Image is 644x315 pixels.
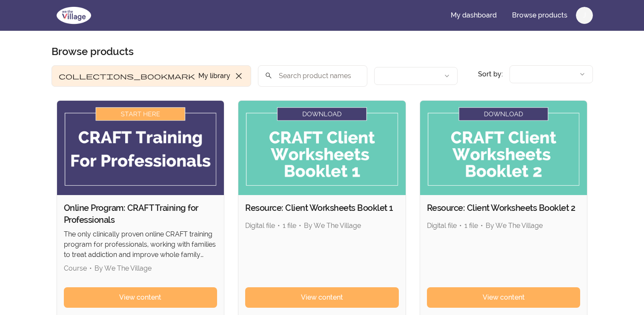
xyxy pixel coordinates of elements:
img: Product image for Online Program: CRAFT Training for Professionals [57,101,224,195]
span: Digital file [245,222,275,230]
span: close [234,71,244,81]
span: View content [483,292,525,303]
a: View content [427,287,581,308]
button: J [576,7,593,24]
span: By We The Village [94,264,152,272]
span: Course [64,264,87,272]
span: 1 file [464,222,478,230]
input: Search product names [258,65,367,87]
span: Sort by: [478,70,503,78]
a: View content [64,287,218,308]
span: View content [119,292,161,303]
button: Product sort options [509,65,593,83]
span: By We The Village [304,222,361,230]
span: Digital file [427,222,457,230]
img: Product image for Resource: Client Worksheets Booklet 2 [420,101,587,195]
span: • [459,222,462,230]
span: search [265,70,272,82]
a: My dashboard [444,5,504,26]
span: View content [301,292,343,303]
img: Product image for Resource: Client Worksheets Booklet 1 [238,101,406,195]
h2: Resource: Client Worksheets Booklet 1 [245,202,399,214]
button: Filter by author [374,67,458,85]
h2: Online Program: CRAFT Training for Professionals [64,202,218,226]
span: • [278,222,280,230]
a: Browse products [505,5,574,26]
nav: Main [444,5,593,26]
a: View content [245,287,399,308]
span: • [89,264,92,272]
span: • [299,222,301,230]
h2: Resource: Client Worksheets Booklet 2 [427,202,581,214]
span: collections_bookmark [59,71,195,81]
img: We The Village logo [52,5,96,26]
h2: Browse products [52,45,134,58]
p: The only clinically proven online CRAFT training program for professionals, working with families... [64,229,218,260]
span: By We The Village [486,222,543,230]
span: 1 file [283,222,296,230]
span: • [481,222,483,230]
button: Filter by My library [52,65,251,87]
